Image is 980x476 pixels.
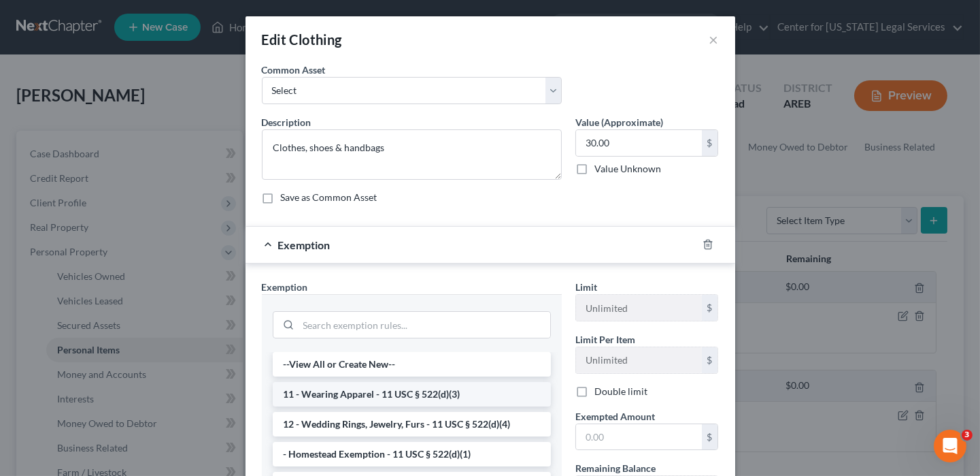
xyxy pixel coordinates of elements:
[709,31,719,48] button: ×
[575,461,656,475] label: Remaining Balance
[576,347,702,373] input: --
[281,191,377,204] label: Save as Common Asset
[594,385,647,398] label: Double limit
[702,347,718,373] div: $
[273,382,551,407] li: 11 - Wearing Apparel - 11 USC § 522(d)(3)
[273,412,551,437] li: 12 - Wedding Rings, Jewelry, Furs - 11 USC § 522(d)(4)
[576,295,702,321] input: --
[575,281,597,293] span: Limit
[576,130,702,156] input: 0.00
[273,442,551,466] li: - Homestead Exemption - 11 USC § 522(d)(1)
[262,63,326,77] label: Common Asset
[594,162,661,176] label: Value Unknown
[273,352,551,377] li: --View All or Create New--
[576,424,702,450] input: 0.00
[278,238,331,251] span: Exemption
[262,30,342,49] div: Edit Clothing
[262,281,308,293] span: Exemption
[299,312,550,338] input: Search exemption rules...
[702,424,718,450] div: $
[575,411,655,422] span: Exempted Amount
[262,116,311,128] span: Description
[575,332,635,347] label: Limit Per Item
[702,295,718,321] div: $
[575,115,663,129] label: Value (Approximate)
[934,430,966,462] iframe: Intercom live chat
[962,430,973,441] span: 3
[702,130,718,156] div: $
